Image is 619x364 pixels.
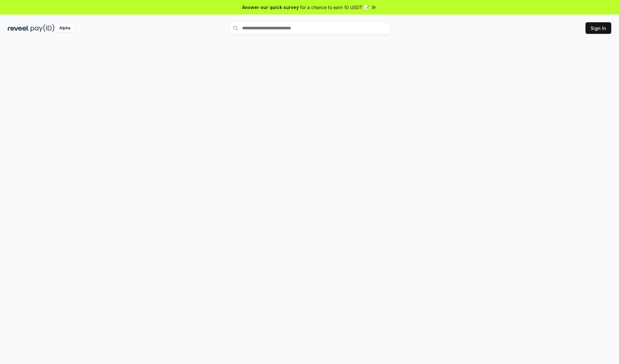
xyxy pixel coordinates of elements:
span: for a chance to earn 10 USDT 📝 [300,4,369,11]
img: pay_id [31,24,54,32]
div: Alpha [56,24,74,32]
span: Answer our quick survey [242,4,299,11]
button: Sign In [585,22,611,34]
img: reveel_dark [8,24,29,32]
